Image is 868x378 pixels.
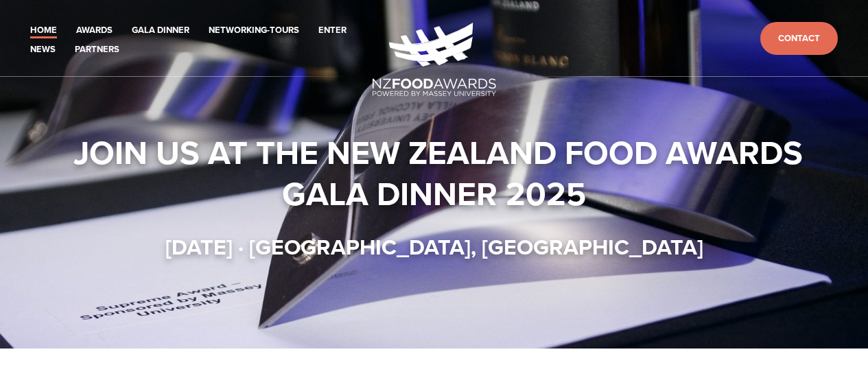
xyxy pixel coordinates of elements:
[760,22,838,56] a: Contact
[132,23,189,38] a: Gala Dinner
[76,23,113,38] a: Awards
[73,128,811,217] strong: Join us at the New Zealand Food Awards Gala Dinner 2025
[165,231,703,263] strong: [DATE] · [GEOGRAPHIC_DATA], [GEOGRAPHIC_DATA]
[318,23,347,38] a: Enter
[209,23,299,38] a: Networking-Tours
[30,23,57,38] a: Home
[30,42,56,58] a: News
[75,42,119,58] a: Partners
